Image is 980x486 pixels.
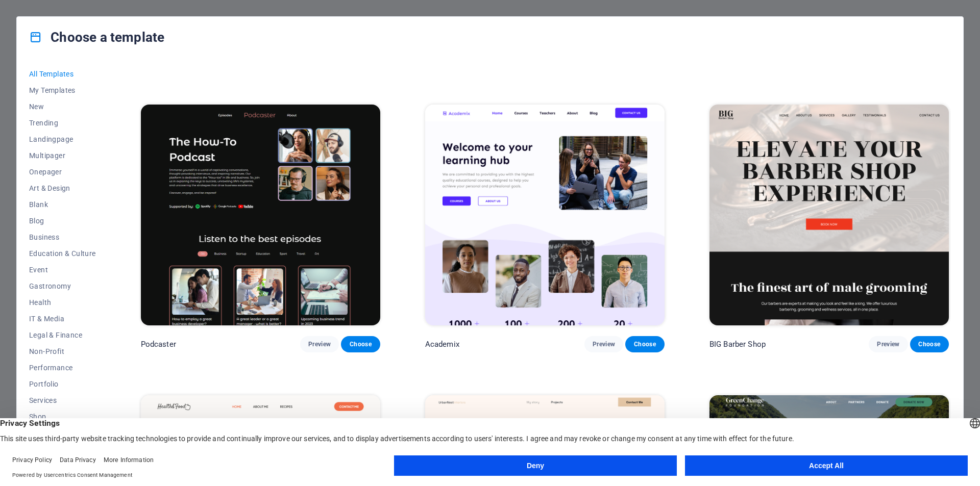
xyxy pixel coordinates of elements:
button: Services [29,392,96,408]
button: Education & Culture [29,245,96,262]
span: Blog [29,217,96,225]
img: Podcaster [141,105,380,325]
span: Non-Profit [29,347,96,355]
p: BIG Barber Shop [709,339,766,349]
span: Landingpage [29,135,96,143]
button: Choose [341,336,380,352]
span: My Templates [29,86,96,94]
span: Trending [29,119,96,127]
span: New [29,103,96,111]
span: Choose [633,340,656,348]
button: Choose [625,336,664,352]
span: Preview [593,340,615,348]
button: Blog [29,213,96,229]
button: All Templates [29,66,96,82]
button: My Templates [29,82,96,98]
span: Business [29,233,96,241]
button: Performance [29,360,96,376]
span: Blank [29,200,96,209]
button: Choose [910,336,949,352]
button: Trending [29,115,96,131]
button: Health [29,294,96,311]
span: Choose [349,340,372,348]
button: Blank [29,196,96,213]
button: Preview [584,336,623,352]
span: Performance [29,364,96,372]
button: IT & Media [29,311,96,327]
span: Multipager [29,151,96,160]
button: Landingpage [29,131,96,147]
span: IT & Media [29,315,96,323]
span: All Templates [29,70,96,78]
span: Gastronomy [29,282,96,290]
img: BIG Barber Shop [709,105,949,325]
button: Preview [869,336,908,352]
span: Health [29,298,96,306]
span: Portfolio [29,380,96,388]
span: Preview [877,340,899,348]
button: Multipager [29,147,96,164]
span: Preview [308,340,331,348]
button: Portfolio [29,376,96,392]
span: Services [29,396,96,404]
span: Onepager [29,168,96,176]
button: Non-Profit [29,343,96,360]
p: Academix [425,339,459,349]
p: Podcaster [141,339,176,349]
span: Education & Culture [29,249,96,258]
span: Legal & Finance [29,331,96,339]
span: Event [29,266,96,274]
button: Onepager [29,164,96,180]
button: Art & Design [29,180,96,196]
span: Art & Design [29,184,96,192]
button: Gastronomy [29,278,96,294]
button: Business [29,229,96,245]
span: Choose [918,340,941,348]
button: Legal & Finance [29,327,96,343]
button: Preview [300,336,339,352]
img: Academix [425,105,665,325]
button: Event [29,262,96,278]
span: Shop [29,413,96,421]
button: Shop [29,408,96,425]
h4: Choose a template [29,29,164,45]
button: New [29,98,96,115]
